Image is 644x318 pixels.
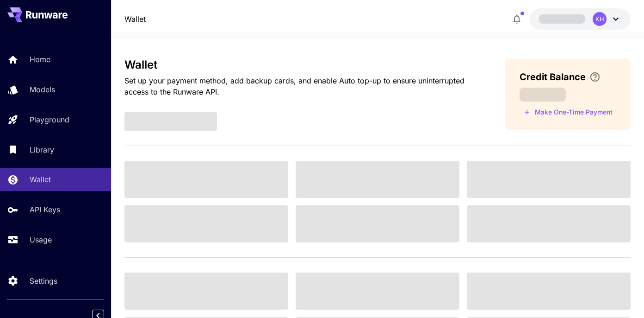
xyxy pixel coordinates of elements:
[30,204,60,215] p: API Keys
[124,13,146,25] nav: breadcrumb
[30,84,55,95] p: Models
[30,114,69,125] p: Playground
[30,54,50,65] p: Home
[30,174,51,185] p: Wallet
[124,13,146,25] a: Wallet
[593,12,607,26] div: KH
[30,144,54,155] p: Library
[586,71,604,83] button: Enter your card details and choose an Auto top-up amount to avoid service interruptions. We'll au...
[520,70,586,84] span: Credit Balance
[124,75,475,97] p: Set up your payment method, add backup cards, and enable Auto top-up to ensure uninterrupted acce...
[30,234,52,245] p: Usage
[520,105,617,120] button: Make a one-time, non-recurring payment
[530,8,631,30] button: KH
[30,275,57,286] p: Settings
[124,58,475,71] h3: Wallet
